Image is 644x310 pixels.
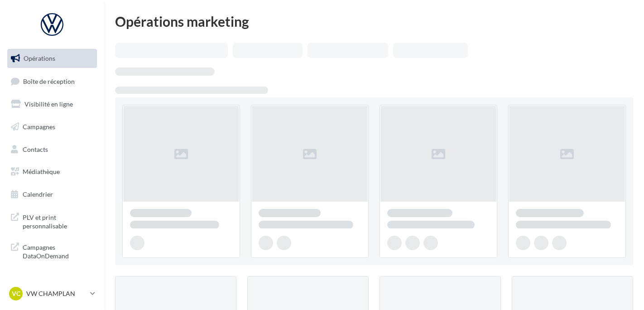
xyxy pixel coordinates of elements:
a: Contacts [5,140,99,159]
span: VC [12,289,20,298]
p: VW CHAMPLAN [26,289,87,298]
span: Contacts [23,145,48,153]
span: PLV et print personnalisable [23,211,93,231]
span: Médiathèque [23,168,60,175]
span: Opérations [24,54,55,62]
a: Médiathèque [5,162,99,181]
a: Calendrier [5,185,99,204]
a: Boîte de réception [5,72,99,91]
a: PLV et print personnalisable [5,208,99,234]
span: Campagnes DataOnDemand [23,241,93,261]
span: Calendrier [23,190,53,198]
a: Campagnes DataOnDemand [5,237,99,264]
a: Opérations [5,49,99,68]
div: Opérations marketing [115,15,633,28]
a: Campagnes [5,117,99,136]
a: Visibilité en ligne [5,95,99,114]
span: Campagnes [23,123,55,131]
span: Boîte de réception [23,77,75,85]
span: Visibilité en ligne [24,100,73,108]
a: VC VW CHAMPLAN [7,285,97,302]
